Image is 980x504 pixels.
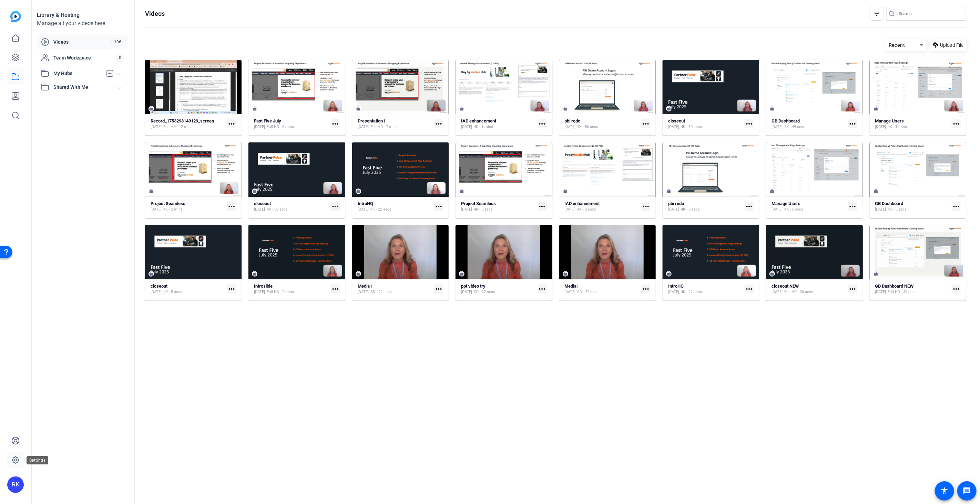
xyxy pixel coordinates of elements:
[434,119,443,128] mat-icon: more_horiz
[641,285,650,293] mat-icon: more_horiz
[745,119,754,128] mat-icon: more_horiz
[331,202,340,211] mat-icon: more_horiz
[875,118,949,130] a: Manage Users[DATE]4K - 1 mins
[53,84,118,91] span: Shared With Me
[151,118,224,130] a: Record_1753293149129_screen[DATE]Full HD - 12 mins
[254,283,273,289] strong: Introslide
[875,289,886,295] span: [DATE]
[254,289,265,295] span: [DATE]
[358,118,431,130] a: Presentation1[DATE]Full HD - 7 mins
[641,202,650,211] mat-icon: more_horiz
[565,283,579,289] strong: Media1
[668,283,742,295] a: IntroHQ[DATE]4K - 22 secs
[875,283,949,295] a: GB Dashboard NEW[DATE]Full HD - 49 secs
[565,118,639,130] a: pbi redo[DATE]4K - 56 secs
[641,119,650,128] mat-icon: more_horiz
[875,283,914,289] strong: GB Dashboard NEW
[163,289,182,295] span: 4K - 5 secs
[53,70,102,77] span: My Hubs
[358,289,369,295] span: [DATE]
[875,207,886,212] span: [DATE]
[53,54,116,61] span: Team Workspace
[461,118,496,124] strong: IAD enhancement
[331,119,340,128] mat-icon: more_horiz
[578,124,599,130] span: 4K - 56 secs
[474,207,493,212] span: 4K - 5 secs
[358,283,431,295] a: Media1[DATE]SD - 22 secs
[358,201,431,212] a: IntroHQ[DATE]4K - 22 secs
[772,118,800,124] strong: GB Dashboard
[772,201,845,212] a: Manage Users[DATE]4K - 5 secs
[565,201,639,212] a: IAD enhancement[DATE]4K - 5 secs
[784,207,803,212] span: 4K - 5 secs
[565,283,639,295] a: Media1[DATE]SD - 22 secs
[888,124,907,130] span: 4K - 1 mins
[565,289,576,295] span: [DATE]
[952,202,961,211] mat-icon: more_horiz
[963,487,971,495] mat-icon: message
[151,289,162,295] span: [DATE]
[461,201,496,206] strong: Project Seamless
[37,11,129,19] div: Library & Hosting
[784,289,813,295] span: Full HD - 30 secs
[681,289,702,295] span: 4K - 22 secs
[254,118,281,124] strong: Fast Five July
[952,285,961,293] mat-icon: more_horiz
[848,202,857,211] mat-icon: more_horiz
[668,118,685,124] strong: closeout
[267,207,288,212] span: 4K - 30 secs
[772,283,799,289] strong: closeout NEW
[461,201,535,212] a: Project Seamless[DATE]4K - 5 secs
[668,124,679,130] span: [DATE]
[358,207,369,212] span: [DATE]
[145,10,165,18] h1: Videos
[151,283,167,289] strong: closeout
[151,118,214,124] strong: Record_1753293149129_screen
[538,119,547,128] mat-icon: more_horiz
[772,201,800,206] strong: Manage Users
[668,289,679,295] span: [DATE]
[358,283,372,289] strong: Media1
[151,283,224,295] a: closeout[DATE]4K - 5 secs
[151,201,224,212] a: Project Seamless[DATE]4K - 2 mins
[53,39,111,45] span: Videos
[875,201,904,206] strong: GB Dashboard
[745,202,754,211] mat-icon: more_horiz
[875,118,904,124] strong: Manage Users
[872,10,881,18] mat-icon: filter_list
[848,119,857,128] mat-icon: more_horiz
[461,207,472,212] span: [DATE]
[899,10,961,18] input: Search
[358,118,385,124] strong: Presentation1
[331,285,340,293] mat-icon: more_horiz
[681,124,702,130] span: 4K - 30 secs
[772,124,783,130] span: [DATE]
[254,201,271,206] strong: closeout
[267,124,294,130] span: Full HD - 6 mins
[111,38,124,46] span: 196
[940,487,949,495] mat-icon: accessibility
[668,118,742,130] a: closeout[DATE]4K - 30 secs
[254,118,328,130] a: Fast Five July[DATE]Full HD - 6 mins
[461,283,535,295] a: ppt video try[DATE]SD - 22 secs
[254,207,265,212] span: [DATE]
[227,202,236,211] mat-icon: more_horiz
[254,124,265,130] span: [DATE]
[668,201,742,212] a: pbi redo[DATE]4K - 5 secs
[952,119,961,128] mat-icon: more_horiz
[227,285,236,293] mat-icon: more_horiz
[370,289,392,295] span: SD - 22 secs
[358,201,373,206] strong: IntroHQ
[474,124,493,130] span: 4K - 1 mins
[772,289,783,295] span: [DATE]
[461,289,472,295] span: [DATE]
[565,201,600,206] strong: IAD enhancement
[37,19,129,28] div: Manage all your videos here
[434,285,443,293] mat-icon: more_horiz
[668,201,684,206] strong: pbi redo
[474,289,495,295] span: SD - 22 secs
[37,66,129,80] mat-expansion-panel-header: My Hubs
[940,42,963,49] span: Upload File
[668,207,679,212] span: [DATE]
[772,283,845,295] a: closeout NEW[DATE]Full HD - 30 secs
